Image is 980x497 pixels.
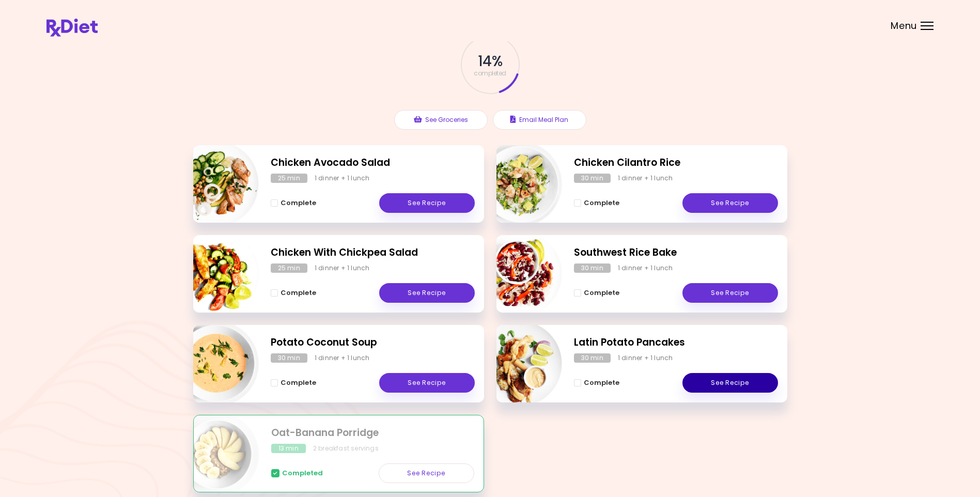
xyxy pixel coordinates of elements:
span: Complete [584,289,619,297]
div: 30 min [574,174,611,183]
span: Menu [891,21,917,30]
div: 1 dinner + 1 lunch [618,263,673,273]
button: Complete - Latin Potato Pancakes [574,377,619,389]
button: Complete - Chicken With Chickpea Salad [271,287,316,299]
span: Complete [584,379,619,387]
a: See Recipe - Chicken Avocado Salad [379,193,475,213]
button: See Groceries [394,110,488,130]
span: Complete [281,199,316,207]
a: See Recipe - Potato Coconut Soup [379,373,475,393]
div: 2 breakfast servings [313,444,379,453]
button: Complete - Chicken Avocado Salad [271,197,316,209]
img: Info - Chicken Avocado Salad [173,141,259,227]
h2: Oat-Banana Porridge [271,426,474,441]
img: Info - Oat-Banana Porridge [174,411,259,497]
span: 14 % [478,53,502,70]
img: Info - Southwest Rice Bake [476,231,562,317]
a: See Recipe - Latin Potato Pancakes [682,373,778,393]
div: 1 dinner + 1 lunch [315,353,370,363]
button: Complete - Southwest Rice Bake [574,287,619,299]
div: 1 dinner + 1 lunch [618,353,673,363]
div: 30 min [574,263,611,273]
img: Info - Latin Potato Pancakes [476,321,562,407]
h2: Southwest Rice Bake [574,245,778,260]
button: Email Meal Plan [493,110,586,130]
h2: Latin Potato Pancakes [574,335,778,350]
div: 1 dinner + 1 lunch [315,174,370,183]
img: Info - Chicken With Chickpea Salad [173,231,259,317]
span: Completed [282,469,323,477]
img: Info - Chicken Cilantro Rice [476,141,562,227]
span: Complete [281,289,316,297]
h2: Chicken Avocado Salad [271,156,475,170]
div: 25 min [271,174,307,183]
img: RxDiet [46,19,98,37]
h2: Chicken With Chickpea Salad [271,245,475,260]
button: Complete - Potato Coconut Soup [271,377,316,389]
div: 30 min [271,353,307,363]
div: 25 min [271,263,307,273]
h2: Chicken Cilantro Rice [574,156,778,170]
h2: Potato Coconut Soup [271,335,475,350]
div: 1 dinner + 1 lunch [618,174,673,183]
span: completed [474,70,506,76]
a: See Recipe - Chicken Cilantro Rice [682,193,778,213]
div: 30 min [574,353,611,363]
a: See Recipe - Chicken With Chickpea Salad [379,283,475,303]
span: Complete [281,379,316,387]
span: Complete [584,199,619,207]
a: See Recipe - Southwest Rice Bake [682,283,778,303]
a: See Recipe - Oat-Banana Porridge [379,463,474,483]
img: Info - Potato Coconut Soup [173,321,259,407]
button: Complete - Chicken Cilantro Rice [574,197,619,209]
div: 1 dinner + 1 lunch [315,263,370,273]
div: 13 min [271,444,306,453]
